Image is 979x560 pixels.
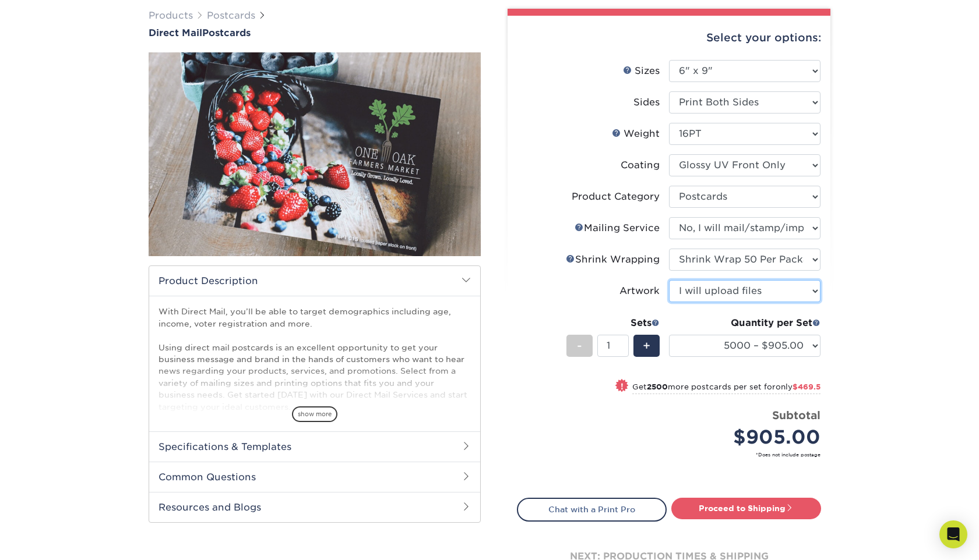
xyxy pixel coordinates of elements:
span: - [577,337,582,355]
a: Direct MailPostcards [149,27,481,38]
h1: Postcards [149,27,481,38]
h2: Specifications & Templates [149,431,480,462]
a: Proceed to Shipping [671,498,821,519]
div: Artwork [619,284,660,298]
div: Quantity per Set [669,316,820,330]
strong: 2500 [647,382,668,391]
div: Product Category [572,190,660,204]
iframe: Google Customer Reviews [3,524,99,556]
div: Sizes [623,64,660,78]
p: With Direct Mail, you’ll be able to target demographics including age, income, voter registration... [159,306,471,413]
span: only [776,382,820,391]
a: Chat with a Print Pro [517,498,667,521]
strong: Subtotal [772,409,820,421]
h2: Product Description [149,266,480,296]
small: *Does not include postage [526,451,820,458]
span: $469.5 [793,382,820,391]
a: Postcards [207,10,255,21]
h2: Common Questions [149,462,480,492]
div: Sides [633,95,660,109]
div: $905.00 [678,423,820,451]
a: Products [149,10,193,21]
small: Get more postcards per set for [632,382,820,394]
div: Sets [566,316,660,330]
span: + [643,337,650,355]
div: Mailing Service [575,221,660,235]
img: Direct Mail 01 [149,40,481,269]
div: Select your options: [517,16,821,60]
div: Shrink Wrapping [566,253,660,267]
span: show more [292,406,337,422]
div: Weight [612,127,660,141]
span: ! [621,380,624,392]
div: Coating [621,158,660,172]
div: Open Intercom Messenger [939,520,967,548]
h2: Resources and Blogs [149,492,480,522]
span: Direct Mail [149,27,202,38]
